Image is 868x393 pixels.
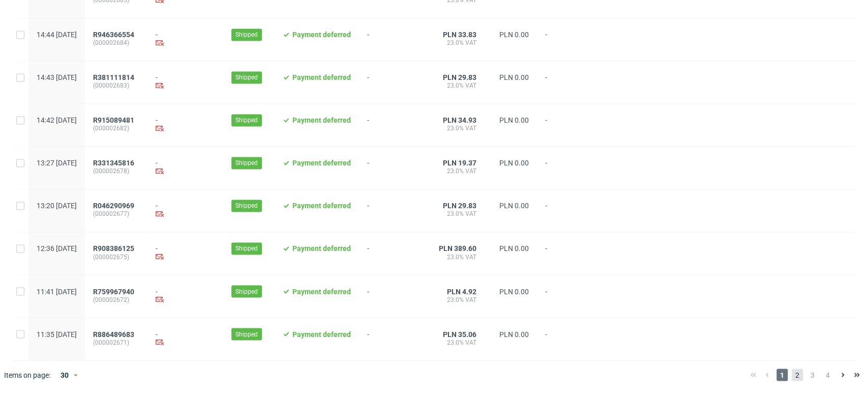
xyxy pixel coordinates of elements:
[4,370,50,380] span: Items on page:
[439,244,476,252] span: PLN 389.60
[367,287,417,305] span: -
[37,73,77,81] span: 14:43 [DATE]
[433,210,476,218] span: 23.0% VAT
[292,244,351,252] span: Payment deferred
[93,210,139,218] span: (000002677)
[93,39,139,47] span: (000002684)
[545,159,584,177] span: -
[499,159,529,167] span: PLN 0.00
[93,167,139,175] span: (000002678)
[499,31,529,39] span: PLN 0.00
[93,202,134,210] span: R046290969
[93,252,139,261] span: (000002675)
[499,330,529,338] span: PLN 0.00
[499,73,529,81] span: PLN 0.00
[93,287,134,295] span: R759967940
[433,338,476,346] span: 23.0% VAT
[447,287,476,295] span: PLN 4.92
[292,31,351,39] span: Payment deferred
[37,116,77,124] span: 14:42 [DATE]
[93,330,136,338] a: R886489683
[93,244,136,252] a: R908386125
[93,202,136,210] a: R046290969
[37,159,77,167] span: 13:27 [DATE]
[792,369,803,381] span: 2
[235,158,258,167] span: Shipped
[235,201,258,210] span: Shipped
[93,124,139,132] span: (000002682)
[433,167,476,175] span: 23.0% VAT
[93,116,136,124] a: R915089481
[93,244,134,252] span: R908386125
[37,202,77,210] span: 13:20 [DATE]
[93,295,139,303] span: (000002672)
[776,369,788,381] span: 1
[93,31,134,39] span: R946366554
[367,159,417,177] span: -
[93,159,136,167] a: R331345816
[93,31,136,39] a: R946366554
[235,287,258,296] span: Shipped
[235,73,258,82] span: Shipped
[235,116,258,125] span: Shipped
[54,368,73,382] div: 30
[433,39,476,47] span: 23.0% VAT
[235,329,258,339] span: Shipped
[93,330,134,338] span: R886489683
[93,73,136,81] a: R381111814
[367,73,417,91] span: -
[545,31,584,48] span: -
[292,287,351,295] span: Payment deferred
[292,116,351,124] span: Payment deferred
[156,73,215,91] div: -
[235,30,258,39] span: Shipped
[433,295,476,303] span: 23.0% VAT
[367,330,417,348] span: -
[545,73,584,91] span: -
[822,369,833,381] span: 4
[37,244,77,252] span: 12:36 [DATE]
[499,116,529,124] span: PLN 0.00
[545,330,584,348] span: -
[93,73,134,81] span: R381111814
[156,31,215,48] div: -
[292,330,351,338] span: Payment deferred
[367,31,417,48] span: -
[443,31,476,39] span: PLN 33.83
[433,81,476,90] span: 23.0% VAT
[37,31,77,39] span: 14:44 [DATE]
[545,287,584,305] span: -
[93,116,134,124] span: R915089481
[37,287,77,295] span: 11:41 [DATE]
[433,124,476,132] span: 23.0% VAT
[93,338,139,346] span: (000002671)
[156,202,215,219] div: -
[499,202,529,210] span: PLN 0.00
[433,252,476,261] span: 23.0% VAT
[807,369,818,381] span: 3
[367,116,417,134] span: -
[156,244,215,262] div: -
[93,287,136,295] a: R759967940
[156,287,215,305] div: -
[443,73,476,81] span: PLN 29.83
[156,159,215,177] div: -
[499,287,529,295] span: PLN 0.00
[156,116,215,134] div: -
[292,159,351,167] span: Payment deferred
[367,244,417,262] span: -
[499,244,529,252] span: PLN 0.00
[235,244,258,253] span: Shipped
[545,116,584,134] span: -
[367,202,417,219] span: -
[545,244,584,262] span: -
[443,202,476,210] span: PLN 29.83
[545,202,584,219] span: -
[443,159,476,167] span: PLN 19.37
[443,116,476,124] span: PLN 34.93
[37,330,77,338] span: 11:35 [DATE]
[156,330,215,348] div: -
[93,81,139,90] span: (000002683)
[93,159,134,167] span: R331345816
[292,73,351,81] span: Payment deferred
